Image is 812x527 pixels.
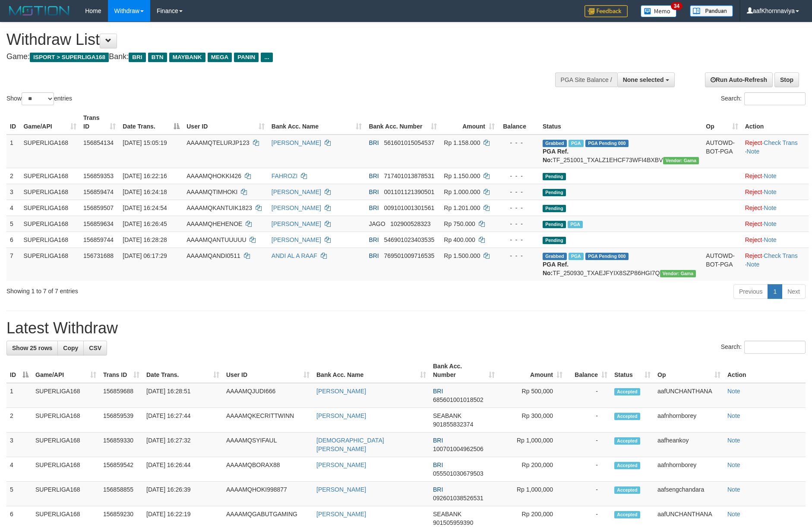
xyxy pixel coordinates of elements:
[223,433,313,457] td: AAAAMQSYIFAUL
[543,205,566,212] span: Pending
[498,408,566,433] td: Rp 300,000
[89,345,101,351] span: CSV
[543,253,567,260] span: Grabbed
[100,358,143,383] th: Trans ID: activate to sort column ascending
[6,320,806,337] h1: Latest Withdraw
[566,457,611,482] td: -
[768,284,782,299] a: 1
[705,72,773,87] a: Run Auto-Refresh
[143,433,223,457] td: [DATE] 16:27:32
[369,220,385,227] span: JAGO
[585,253,629,260] span: PGA Pending
[22,92,54,105] select: Showentries
[745,173,762,179] a: Reject
[20,248,80,281] td: SUPERLIGA168
[6,53,533,61] h4: Game: Bank:
[223,383,313,408] td: AAAAMQJUDI666
[6,232,20,248] td: 6
[543,221,566,228] span: Pending
[369,236,379,243] span: BRI
[614,486,640,494] span: Accepted
[585,140,629,147] span: PGA Pending
[123,236,167,243] span: [DATE] 16:28:28
[6,168,20,184] td: 2
[57,341,84,355] a: Copy
[100,408,143,433] td: 156859539
[727,412,740,419] a: Note
[384,236,434,243] span: Copy 546901023403535 to clipboard
[384,139,434,146] span: Copy 561601015054537 to clipboard
[745,252,762,259] a: Reject
[186,204,252,211] span: AAAAMQKANTUIK1823
[123,188,167,195] span: [DATE] 16:24:18
[369,204,379,211] span: BRI
[123,204,167,211] span: [DATE] 16:24:54
[727,486,740,493] a: Note
[365,110,440,135] th: Bank Acc. Number: activate to sort column ascending
[430,358,498,383] th: Bank Acc. Number: activate to sort column ascending
[20,200,80,216] td: SUPERLIGA168
[742,200,809,216] td: ·
[745,188,762,195] a: Reject
[83,220,114,227] span: 156859634
[83,188,114,195] span: 156859474
[6,31,533,48] h1: Withdraw List
[764,139,798,146] a: Check Trans
[143,408,223,433] td: [DATE] 16:27:44
[444,139,480,146] span: Rp 1.158.000
[543,173,566,180] span: Pending
[83,204,114,211] span: 156859507
[654,433,724,457] td: aafheankoy
[611,358,654,383] th: Status: activate to sort column ascending
[272,236,321,243] a: [PERSON_NAME]
[742,135,809,168] td: · ·
[623,76,664,83] span: None selected
[129,53,145,62] span: BRI
[30,53,109,62] span: ISPORT > SUPERLIGA168
[6,110,20,135] th: ID
[745,139,762,146] a: Reject
[764,173,777,179] a: Note
[444,252,480,259] span: Rp 1.500.000
[100,457,143,482] td: 156859542
[502,138,536,147] div: - - -
[566,482,611,506] td: -
[313,358,430,383] th: Bank Acc. Name: activate to sort column ascending
[186,139,250,146] span: AAAAMQTELURJP123
[390,220,430,227] span: Copy 102900528323 to clipboard
[272,252,317,259] a: ANDI AL A RAAF
[764,252,798,259] a: Check Trans
[742,232,809,248] td: ·
[702,110,741,135] th: Op: activate to sort column ascending
[119,110,183,135] th: Date Trans.: activate to sort column descending
[186,236,246,243] span: AAAAMQANTUUUUU
[742,168,809,184] td: ·
[614,511,640,518] span: Accepted
[727,437,740,444] a: Note
[724,358,806,383] th: Action
[502,172,536,180] div: - - -
[433,470,483,477] span: Copy 055501030679503 to clipboard
[369,139,379,146] span: BRI
[433,421,473,428] span: Copy 901855832374 to clipboard
[272,139,321,146] a: [PERSON_NAME]
[742,184,809,200] td: ·
[444,204,480,211] span: Rp 1.201.000
[186,220,242,227] span: AAAAMQHEHENOE
[747,261,760,268] a: Note
[6,135,20,168] td: 1
[223,482,313,506] td: AAAAMQHOKI998877
[369,188,379,195] span: BRI
[502,204,536,212] div: - - -
[702,135,741,168] td: AUTOWD-BOT-PGA
[32,482,100,506] td: SUPERLIGA168
[433,445,483,452] span: Copy 100701004962506 to clipboard
[83,252,114,259] span: 156731688
[566,408,611,433] td: -
[543,237,566,244] span: Pending
[369,173,379,179] span: BRI
[614,462,640,469] span: Accepted
[733,284,768,299] a: Previous
[6,248,20,281] td: 7
[433,388,443,395] span: BRI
